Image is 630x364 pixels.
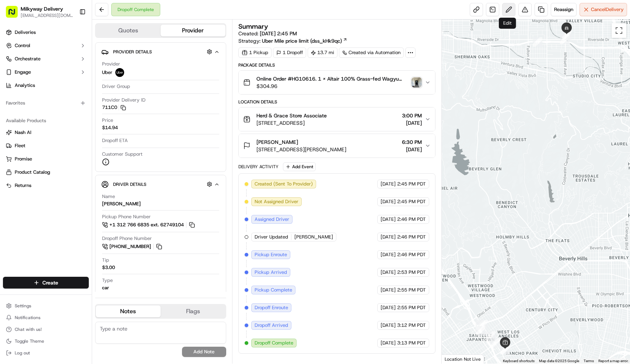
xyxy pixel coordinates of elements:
span: Herd & Grace Store Associate [256,112,327,119]
button: Reassign [551,3,577,16]
div: [PERSON_NAME] [102,201,141,207]
span: Driver Group [102,83,130,90]
button: 711C0 [102,104,126,111]
a: Nash AI [6,129,86,136]
div: $3.00 [102,264,115,271]
span: Control [15,42,30,49]
span: Returns [15,182,31,189]
span: Nash AI [15,129,31,136]
button: Engage [3,66,89,78]
button: Quotes [96,25,161,36]
button: Online Order #HG10616. 1 x Altair 100% Grass-fed Wagyu Boneless [US_STATE] Strip | 12oz($34.99), ... [239,71,435,94]
span: 2:53 PM PDT [397,269,426,276]
span: Reassign [554,6,573,13]
div: 14 [562,30,571,40]
span: Fleet [15,142,25,149]
a: Uber Mile price limit (dss_kHk9qc) [262,37,347,45]
div: 1 Pickup [238,47,272,58]
img: photo_proof_of_delivery image [412,77,422,88]
span: Engage [15,69,31,75]
span: [DATE] [381,322,396,329]
span: Dropoff Arrived [255,322,288,329]
span: Toggle Theme [15,338,44,344]
span: Tip [102,257,109,264]
span: Created (Sent To Provider) [255,181,313,187]
div: Favorites [3,97,89,109]
span: Create [42,279,58,286]
span: Promise [15,156,32,162]
span: Pylon [73,183,89,188]
button: Flags [161,305,225,317]
div: 7 [476,326,485,336]
div: Package Details [238,62,435,68]
a: Report a map error [598,359,628,363]
button: Settings [3,301,89,311]
button: Nash AI [3,127,89,138]
p: Welcome 👋 [7,29,134,41]
span: 2:55 PM PDT [397,287,426,293]
a: 📗Knowledge Base [4,162,59,175]
div: 11 [434,30,444,40]
div: 13.7 mi [308,47,337,58]
span: [DATE] [402,119,422,127]
a: Product Catalog [6,169,86,176]
span: Cancel Delivery [591,6,624,13]
img: 1736555255976-a54dd68f-1ca7-489b-9aae-adbdc363a1c4 [15,134,21,140]
span: Wisdom [PERSON_NAME] [23,114,78,120]
button: Returns [3,180,89,191]
button: [PERSON_NAME][STREET_ADDRESS][PERSON_NAME]6:30 PM[DATE] [239,134,435,158]
button: Keyboard shortcuts [503,358,535,364]
div: Location Details [238,99,435,105]
img: Wisdom Oko [7,107,19,121]
div: 2 [478,320,488,329]
button: Milkyway Delivery [21,5,63,13]
span: [EMAIL_ADDRESS][DOMAIN_NAME] [21,13,73,18]
span: [PHONE_NUMBER] [109,243,151,250]
div: 13 [560,35,570,44]
div: 3 [486,331,495,341]
span: [DATE] [381,216,396,223]
button: Toggle fullscreen view [612,23,626,38]
span: [PERSON_NAME] [294,234,333,240]
button: CancelDelivery [580,3,627,16]
span: Uber Mile price limit (dss_kHk9qc) [262,37,342,45]
span: Price [102,117,113,124]
span: Pickup Enroute [255,251,287,258]
span: Provider Delivery ID [102,97,146,103]
span: Provider Details [113,49,152,55]
span: [DATE] [381,269,396,276]
button: Fleet [3,140,89,152]
button: Milkyway Delivery[EMAIL_ADDRESS][DOMAIN_NAME] [3,3,76,21]
a: Created via Automation [339,47,404,58]
img: 1736555255976-a54dd68f-1ca7-489b-9aae-adbdc363a1c4 [7,70,21,84]
span: [STREET_ADDRESS] [256,119,327,127]
span: [DATE] [381,234,396,240]
div: Start new chat [33,70,121,78]
span: Created: [238,30,297,37]
span: Provider [102,61,120,67]
a: Promise [6,156,86,162]
button: Chat with us! [3,324,89,335]
span: [DATE] [381,340,396,346]
button: +1 312 766 6835 ext. 62749104 [102,221,196,229]
div: Strategy: [238,37,347,45]
span: 2:46 PM PDT [397,234,426,240]
span: [PERSON_NAME] [256,138,298,146]
button: Orchestrate [3,53,89,65]
div: car [102,285,109,291]
button: Toggle Theme [3,336,89,346]
span: Pickup Phone Number [102,213,151,220]
span: $304.96 [256,82,409,90]
span: Pickup Complete [255,287,292,293]
button: See all [114,94,134,103]
span: 2:46 PM PDT [397,251,426,258]
span: Driver Updated [255,234,288,240]
a: Deliveries [3,26,89,38]
span: Type [102,277,113,284]
span: [DATE] [381,181,396,187]
span: Chat with us! [15,326,42,332]
div: 4 [490,338,500,348]
a: 💻API Documentation [59,162,121,175]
